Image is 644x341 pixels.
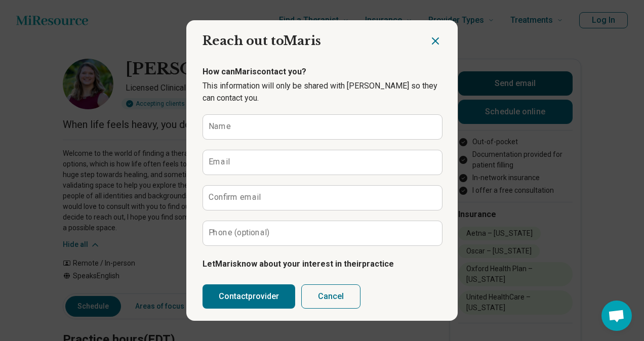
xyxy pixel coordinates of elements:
p: Let Maris know about your interest in their practice [203,258,441,270]
span: Reach out to Maris [203,33,321,48]
label: Confirm email [209,193,261,201]
p: How can Maris contact you? [203,66,441,78]
label: Name [209,122,231,131]
label: Phone (optional) [209,229,270,237]
button: Contactprovider [203,284,295,309]
p: This information will only be shared with [PERSON_NAME] so they can contact you. [203,80,441,104]
label: Email [209,158,230,166]
button: Cancel [301,284,360,309]
button: Close dialog [429,35,441,47]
